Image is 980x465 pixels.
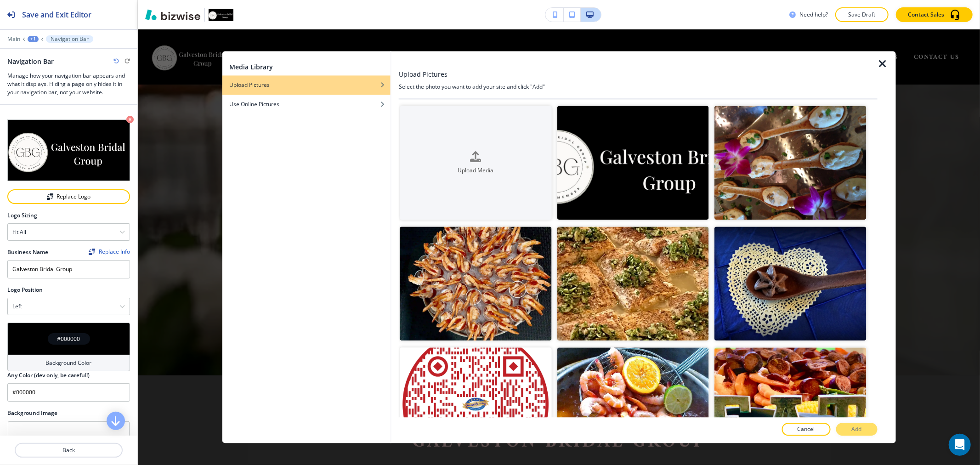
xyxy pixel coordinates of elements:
[835,7,889,22] button: Save Draft
[46,359,92,367] h4: Background Color
[7,189,130,204] button: ReplaceReplace Logo
[89,249,95,255] img: Replace
[49,433,88,443] button: Choose a file
[400,106,551,220] button: Upload Media
[7,36,20,42] button: Main
[7,248,48,256] h2: Business Name
[51,36,89,42] p: Navigation Bar
[399,69,448,79] h3: Upload Pictures
[89,249,130,255] button: ReplaceReplace Info
[7,409,130,417] h2: Background Image
[145,9,200,20] img: Bizwise Logo
[799,11,828,19] h3: Need help?
[7,72,130,96] h3: Manage how your navigation bar appears and what it displays. Hiding a page only hides it in your ...
[209,9,233,21] img: Your Logo
[8,193,129,200] div: Replace Logo
[7,119,130,181] img: logo
[222,75,391,95] button: Upload Pictures
[229,100,279,108] h4: Use Online Pictures
[222,95,391,114] button: Use Online Pictures
[89,249,130,255] div: Replace Info
[847,11,877,19] p: Save Draft
[15,443,123,458] button: Back
[16,446,122,454] p: Back
[908,11,944,19] p: Contact Sales
[47,193,53,200] img: Replace
[89,249,130,256] span: Find and replace this information across Bizwise
[46,35,93,43] button: Navigation Bar
[7,371,90,380] h2: Any Color (dev only, be careful!)
[896,7,973,22] button: Contact Sales
[229,81,270,89] h4: Upload Pictures
[12,228,26,236] h4: Fit all
[28,36,39,42] button: +1
[7,286,43,294] h2: Logo Position
[7,211,37,220] h2: Logo Sizing
[399,83,878,91] h4: Select the photo you want to add your site and click "Add"
[798,425,815,434] p: Cancel
[7,57,54,66] h2: Navigation Bar
[7,323,130,371] button: #000000Background Color
[22,9,91,20] h2: Save and Exit Editor
[949,434,971,456] div: Open Intercom Messenger
[400,166,551,175] h4: Upload Media
[57,335,80,343] h4: #000000
[229,62,273,72] h2: Media Library
[12,302,22,311] h4: Left
[782,423,831,436] button: Cancel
